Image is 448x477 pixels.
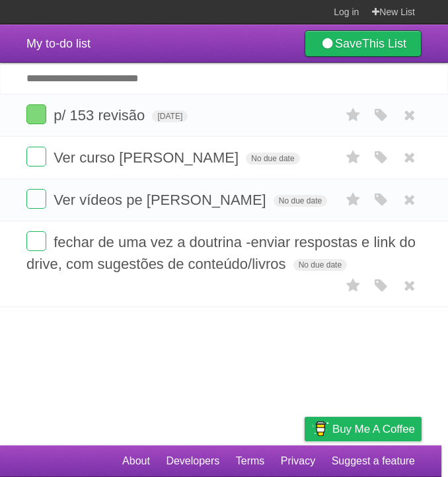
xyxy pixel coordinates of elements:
label: Done [26,189,46,209]
label: Done [26,231,46,251]
a: Developers [166,449,219,474]
label: Star task [341,104,366,126]
span: My to-do list [26,37,91,50]
a: SaveThis List [305,30,422,57]
span: Ver vídeos pe [PERSON_NAME] [54,192,270,208]
span: [DATE] [152,110,188,122]
span: No due date [293,259,347,271]
b: This List [362,37,406,50]
img: Buy me a coffee [311,418,329,440]
label: Done [26,147,46,166]
span: fechar de uma vez a doutrina -enviar respostas e link do drive, com sugestões de conteúdo/livros [26,234,416,272]
span: No due date [274,195,327,207]
span: Ver curso [PERSON_NAME] [54,149,242,166]
a: Terms [236,449,265,474]
label: Done [26,104,46,124]
span: p/ 153 revisão [54,107,148,124]
a: About [122,449,150,474]
a: Privacy [281,449,315,474]
label: Star task [341,275,366,297]
a: Buy me a coffee [305,417,422,441]
span: Buy me a coffee [332,418,415,441]
label: Star task [341,189,366,211]
label: Star task [341,147,366,168]
a: Suggest a feature [332,449,415,474]
span: No due date [246,153,299,165]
